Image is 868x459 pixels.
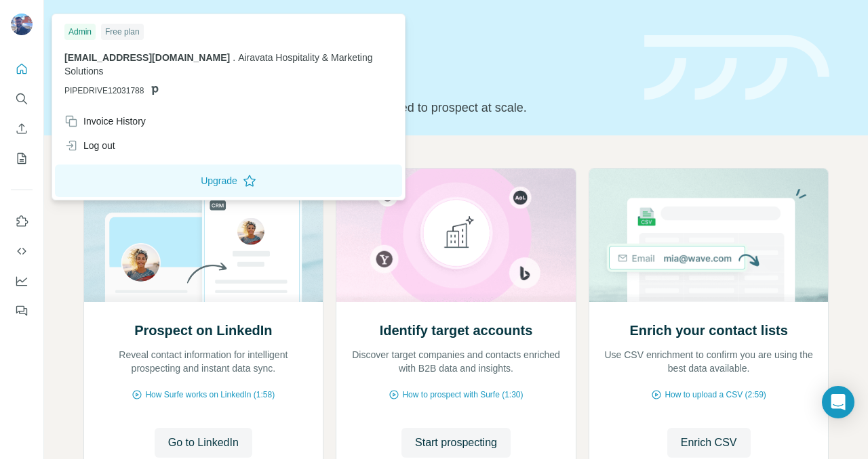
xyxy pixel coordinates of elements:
div: Log out [64,139,115,152]
button: Quick start [11,57,33,81]
img: Identify target accounts [336,169,576,302]
span: [EMAIL_ADDRESS][DOMAIN_NAME] [64,52,230,63]
button: Use Surfe on LinkedIn [11,209,33,234]
button: Search [11,87,33,111]
div: Invoice History [64,114,146,128]
span: How to upload a CSV (2:59) [665,389,766,401]
button: My lists [11,146,33,171]
div: Free plan [101,24,144,40]
img: banner [644,35,829,101]
span: How Surfe works on LinkedIn (1:58) [145,389,275,401]
button: Go to LinkedIn [155,428,252,458]
button: Upgrade [55,165,402,197]
h2: Identify target accounts [380,321,533,340]
span: Start prospecting [415,435,497,451]
span: Enrich CSV [681,435,737,451]
p: Use CSV enrichment to confirm you are using the best data available. [603,348,815,375]
div: Open Intercom Messenger [822,386,854,418]
button: Start prospecting [401,428,511,458]
img: Avatar [11,14,33,35]
button: Dashboard [11,269,33,293]
span: How to prospect with Surfe (1:30) [402,389,523,401]
span: PIPEDRIVE12031788 [64,85,144,97]
h2: Enrich your contact lists [629,321,787,340]
button: Enrich CSV [667,428,751,458]
span: Go to LinkedIn [168,435,239,451]
img: Enrich your contact lists [589,169,829,302]
span: . [233,52,235,63]
img: Prospect on LinkedIn [83,169,324,302]
button: Use Surfe API [11,239,33,263]
p: Discover target companies and contacts enriched with B2B data and insights. [350,348,562,375]
div: Admin [64,24,96,40]
button: Enrich CSV [11,116,33,141]
h2: Prospect on LinkedIn [134,321,272,340]
p: Reveal contact information for intelligent prospecting and instant data sync. [98,348,310,375]
button: Feedback [11,299,33,323]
